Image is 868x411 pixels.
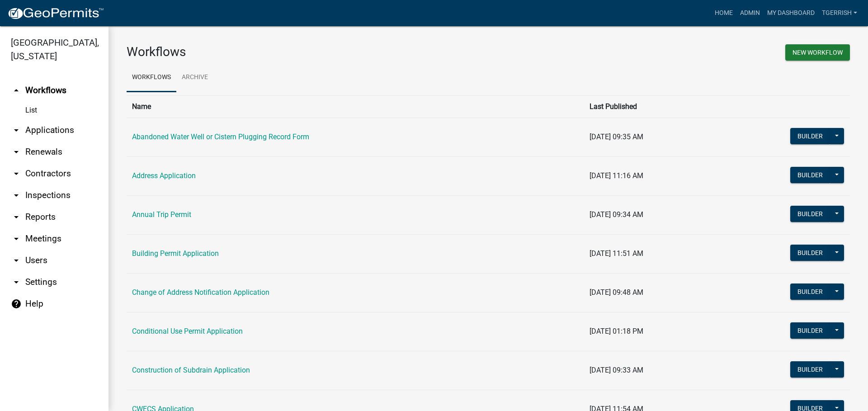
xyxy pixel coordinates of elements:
[132,132,309,141] a: Abandoned Water Well or Cistern Plugging Record Form
[790,206,830,222] button: Builder
[790,283,830,300] button: Builder
[132,327,243,335] a: Conditional Use Permit Application
[11,277,22,288] i: arrow_drop_down
[711,5,736,22] a: Home
[11,255,22,266] i: arrow_drop_down
[11,233,22,244] i: arrow_drop_down
[590,249,643,258] span: [DATE] 11:51 AM
[584,95,716,118] th: Last Published
[11,298,22,309] i: help
[11,168,22,179] i: arrow_drop_down
[11,212,22,222] i: arrow_drop_down
[11,190,22,201] i: arrow_drop_down
[132,366,250,374] a: Construction of Subdrain Application
[176,63,213,92] a: Archive
[790,167,830,183] button: Builder
[132,210,191,219] a: Annual Trip Permit
[132,249,219,258] a: Building Permit Application
[818,5,861,22] a: TGERRISH
[132,288,269,297] a: Change of Address Notification Application
[590,327,643,335] span: [DATE] 01:18 PM
[11,85,22,96] i: arrow_drop_up
[590,366,643,374] span: [DATE] 09:33 AM
[127,44,481,60] h3: Workflows
[127,95,584,118] th: Name
[132,171,196,180] a: Address Application
[590,210,643,219] span: [DATE] 09:34 AM
[790,128,830,144] button: Builder
[790,322,830,339] button: Builder
[127,63,176,92] a: Workflows
[11,146,22,157] i: arrow_drop_down
[790,245,830,261] button: Builder
[590,171,643,180] span: [DATE] 11:16 AM
[736,5,764,22] a: Admin
[11,125,22,136] i: arrow_drop_down
[764,5,818,22] a: My Dashboard
[790,361,830,378] button: Builder
[590,288,643,297] span: [DATE] 09:48 AM
[590,132,643,141] span: [DATE] 09:35 AM
[785,44,850,61] button: New Workflow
